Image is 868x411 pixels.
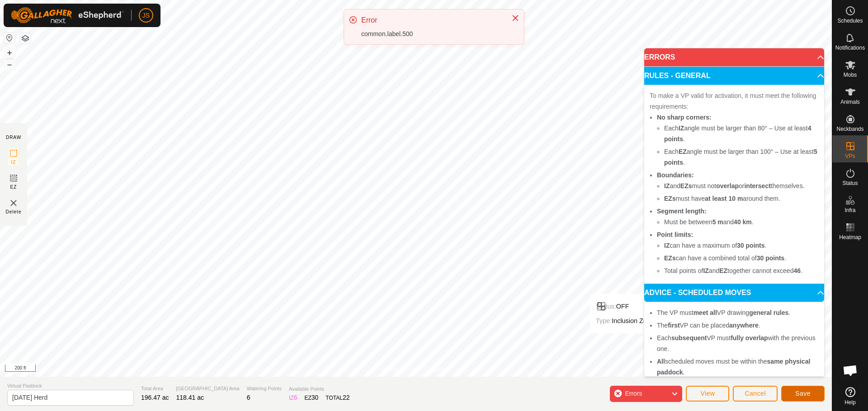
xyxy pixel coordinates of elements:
b: EZ [679,148,687,155]
li: and must not or themselves. [664,180,819,191]
span: 22 [343,394,350,401]
button: – [4,59,15,70]
b: at least 10 m [705,195,743,202]
span: EZ [10,184,17,190]
div: common.label.500 [361,29,502,39]
span: Notifications [835,45,865,51]
li: Each angle must be larger than 100° – Use at least . [664,146,819,168]
b: overlap [716,182,739,189]
b: Boundaries: [657,171,694,179]
b: fully overlap [731,334,768,342]
div: Error [361,15,502,26]
span: Mobs [844,72,857,78]
span: Schedules [837,18,863,23]
span: 196.47 ac [141,394,169,401]
b: IZ [703,267,708,274]
div: DRAW [6,134,21,141]
span: Delete [6,208,22,215]
div: EZ [304,393,318,402]
a: Open chat [837,357,864,384]
span: Neckbands [836,126,863,132]
span: Total Area [141,385,169,393]
button: Save [781,386,825,402]
p-accordion-content: ADVICE - SCHEDULED MOVES [644,302,824,385]
span: ADVICE - SCHEDULED MOVES [644,289,751,296]
img: VP [8,198,19,208]
span: 30 [311,394,319,401]
b: EZs [664,254,676,262]
div: TOTAL [325,393,349,402]
b: No sharp corners: [657,114,712,121]
button: View [686,386,729,402]
a: Help [832,383,868,409]
b: IZ [679,125,684,132]
p-accordion-header: RULES - GENERAL [644,67,824,85]
b: first [668,322,679,329]
b: subsequent [671,334,707,342]
li: The VP can be placed . [657,320,819,331]
span: 6 [247,394,250,401]
b: Point limits: [657,231,693,238]
b: 5 m [712,218,723,226]
li: scheduled moves must be within the . [657,356,819,378]
div: IZ [289,393,297,402]
li: can have a maximum of . [664,240,819,251]
li: Each angle must be larger than 80° – Use at least . [664,123,819,144]
b: anywhere [729,322,759,329]
p-accordion-header: ADVICE - SCHEDULED MOVES [644,284,824,302]
span: Available Points [289,385,350,393]
b: IZ [664,182,670,189]
div: OFF [596,301,654,312]
a: Privacy Policy [380,365,414,373]
span: Help [844,400,856,405]
span: ERRORS [644,54,675,61]
span: [GEOGRAPHIC_DATA] Area [176,385,240,393]
b: Segment length: [657,208,707,215]
li: can have a combined total of . [664,253,819,263]
b: EZs [680,182,692,189]
span: Watering Points [247,385,282,393]
b: All [657,358,665,365]
span: JS [142,11,150,20]
span: Animals [840,99,860,105]
li: must have around them. [664,193,819,204]
b: meet all [693,309,717,316]
span: Errors [625,390,642,397]
span: Virtual Paddock [7,382,134,390]
button: Close [509,12,522,24]
li: The VP must VP drawing . [657,307,819,318]
img: Gallagher Logo [11,7,124,23]
span: 6 [294,394,297,401]
label: Type: [596,317,612,324]
span: View [700,390,715,397]
a: Contact Us [425,365,452,373]
b: general rules [749,309,788,316]
b: 30 points [737,242,764,249]
b: 40 km [734,218,752,226]
b: EZs [664,195,676,202]
span: 118.41 ac [176,394,204,401]
b: 5 points [664,148,817,166]
b: 30 points [757,254,784,262]
span: VPs [845,153,855,159]
div: Inclusion Zone [596,315,654,326]
span: RULES - GENERAL [644,72,711,79]
span: Status [842,180,858,186]
span: Cancel [745,390,766,397]
b: 4 points [664,125,811,143]
p-accordion-content: RULES - GENERAL [644,85,824,283]
li: Must be between and . [664,217,819,227]
li: Total points of and together cannot exceed . [664,265,819,276]
b: IZ [664,242,670,249]
button: Reset Map [4,32,15,43]
span: Infra [844,208,855,213]
button: Map Layers [20,33,31,44]
span: To make a VP valid for activation, it must meet the following requirements: [650,92,816,110]
b: EZ [719,267,727,274]
b: 46 [793,267,801,274]
b: intersect [744,182,770,189]
span: IZ [11,159,16,166]
button: Cancel [733,386,778,402]
li: Each VP must with the previous one. [657,332,819,354]
p-accordion-header: ERRORS [644,48,824,66]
